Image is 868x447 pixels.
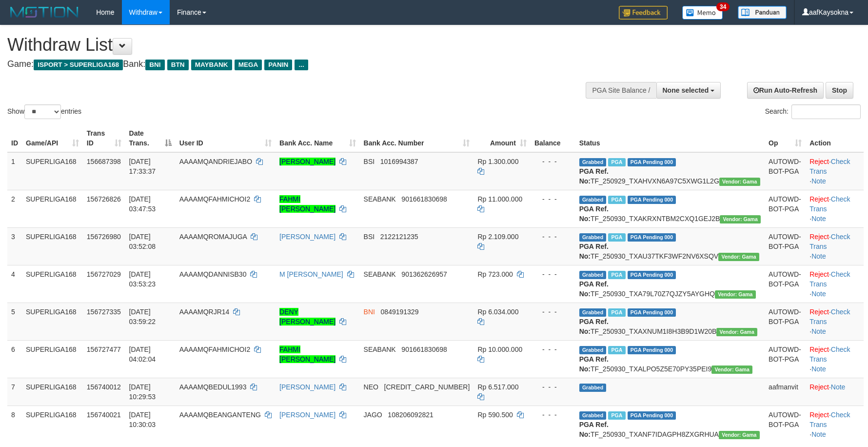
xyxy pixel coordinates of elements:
th: User ID: activate to sort column ascending [176,124,276,152]
span: Marked by aafandaneth [608,196,625,204]
span: AAAAMQDANNISB30 [179,270,247,278]
a: Note [811,365,826,373]
span: [DATE] 10:30:03 [129,411,156,428]
td: AUTOWD-BOT-PGA [765,152,806,190]
span: 34 [716,2,730,11]
td: TF_250930_TXALPO5Z5E70PY35PEI9 [575,340,765,378]
span: Copy 5859457218863465 to clipboard [384,383,470,391]
span: [DATE] 03:59:22 [129,308,156,325]
span: Rp 6.517.000 [477,383,518,391]
td: 1 [7,152,22,190]
a: Reject [809,345,829,353]
span: 156727029 [87,270,121,278]
div: PGA Site Balance / [586,82,656,99]
td: AUTOWD-BOT-PGA [765,265,806,303]
a: Reject [809,270,829,278]
span: AAAAMQROMAJUGA [179,233,247,241]
a: Check Trans [809,158,850,175]
span: PGA Pending [628,271,676,279]
div: - - - [534,410,572,420]
a: [PERSON_NAME] [279,158,335,165]
span: Rp 1.300.000 [477,158,518,165]
span: Copy 901362626957 to clipboard [401,270,447,278]
th: Balance [531,124,575,152]
input: Search: [791,104,861,119]
label: Search: [765,104,861,119]
span: 156687398 [87,158,121,165]
td: 8 [7,406,22,443]
span: Grabbed [579,158,607,166]
span: Marked by aafandaneth [608,271,625,279]
img: panduan.png [738,6,787,19]
a: Reject [809,411,829,419]
span: AAAAMQANDRIEJABO [179,158,252,165]
a: Note [831,383,846,391]
td: AUTOWD-BOT-PGA [765,340,806,378]
b: PGA Ref. No: [579,318,609,335]
th: ID [7,124,22,152]
span: None selected [663,86,709,94]
td: TF_250930_TXAXNUM1I8H3B9D1W20B [575,303,765,340]
span: AAAAMQFAHMICHOI2 [179,195,250,203]
a: DENY [PERSON_NAME] [279,308,335,325]
span: Rp 10.000.000 [477,345,522,353]
span: 156727335 [87,308,121,316]
span: BNI [145,60,164,70]
span: Grabbed [579,233,607,242]
a: Check Trans [809,411,850,428]
div: - - - [534,157,572,166]
span: [DATE] 10:29:53 [129,383,156,401]
a: Check Trans [809,195,850,213]
td: TF_250930_TXAU37TKF3WF2NV6XSQV [575,227,765,265]
th: Bank Acc. Number: activate to sort column ascending [360,124,474,152]
span: Copy 108206092821 to clipboard [388,411,433,419]
td: AUTOWD-BOT-PGA [765,303,806,340]
td: SUPERLIGA168 [22,303,83,340]
b: PGA Ref. No: [579,280,609,298]
span: AAAAMQBEDUL1993 [179,383,247,391]
b: PGA Ref. No: [579,355,609,373]
img: MOTION_logo.png [7,5,81,20]
span: BSI [364,158,375,165]
th: Date Trans.: activate to sort column descending [125,124,176,152]
span: Copy 0849191329 to clipboard [381,308,419,316]
span: MEGA [235,60,262,70]
td: aafmanvit [765,378,806,406]
div: - - - [534,269,572,279]
span: BNI [364,308,375,316]
span: Copy 901661830698 to clipboard [401,345,447,353]
td: · · [806,152,864,190]
span: PGA Pending [628,196,676,204]
td: 6 [7,340,22,378]
a: [PERSON_NAME] [279,411,335,419]
span: 156726980 [87,233,121,241]
div: - - - [534,307,572,317]
span: Copy 1016994387 to clipboard [380,158,418,165]
span: Rp 2.109.000 [477,233,518,241]
div: - - - [534,232,572,242]
td: · · [806,303,864,340]
th: Amount: activate to sort column ascending [473,124,530,152]
span: Grabbed [579,196,607,204]
th: Bank Acc. Name: activate to sort column ascending [276,124,359,152]
td: TF_250929_TXAHVXN6A97C5XWG1L2G [575,152,765,190]
a: Run Auto-Refresh [747,82,824,99]
span: PANIN [264,60,292,70]
td: · · [806,227,864,265]
th: Trans ID: activate to sort column ascending [83,124,125,152]
span: Vendor URL: https://trx31.1velocity.biz [718,253,759,261]
span: AAAAMQRJR14 [179,308,230,316]
span: PGA Pending [628,158,676,166]
span: Grabbed [579,308,607,317]
a: Note [811,290,826,298]
button: None selected [656,82,721,99]
span: PGA Pending [628,233,676,242]
a: M [PERSON_NAME] [279,270,343,278]
a: Note [811,252,826,260]
span: 156740021 [87,411,121,419]
span: Grabbed [579,384,607,392]
td: TF_250930_TXAKRXNTBM2CXQ1GEJ2B [575,190,765,227]
td: AUTOWD-BOT-PGA [765,406,806,443]
td: 2 [7,190,22,227]
span: Marked by aafandaneth [608,346,625,354]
